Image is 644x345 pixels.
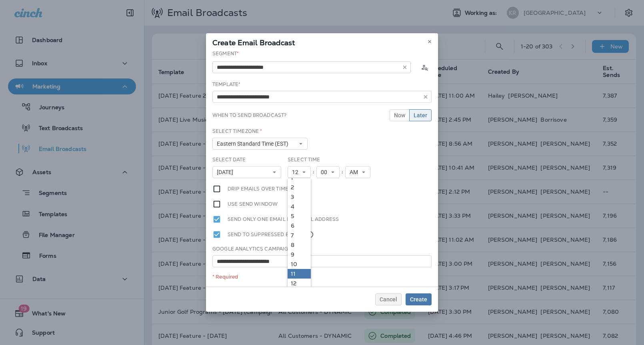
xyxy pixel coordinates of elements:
[212,81,240,88] label: Template
[345,166,370,178] button: AM
[414,112,427,118] span: Later
[288,259,311,269] a: 10
[288,221,311,231] a: 6
[288,202,311,211] a: 4
[394,112,405,118] span: Now
[212,138,308,150] button: Eastern Standard Time (EST)
[316,166,340,178] button: 00
[212,156,246,163] label: Select Date
[288,250,311,259] a: 9
[288,192,311,202] a: 3
[375,293,402,305] button: Cancel
[340,166,345,178] div: :
[206,33,438,50] div: Create Email Broadcast
[228,230,314,239] label: Send to suppressed emails.
[212,128,262,134] label: Select Timezone
[390,109,410,121] button: Now
[228,200,278,209] label: Use send window
[212,274,432,280] div: * Required
[406,293,432,305] button: Create
[380,297,397,302] span: Cancel
[292,169,302,176] span: 12
[217,169,236,176] span: [DATE]
[228,215,339,224] label: Send only one email per email address
[288,231,311,240] a: 7
[288,211,311,221] a: 5
[410,297,427,302] span: Create
[288,166,311,178] button: 12
[417,60,432,74] button: Calculate the estimated number of emails to be sent based on selected segment. (This could take a...
[212,50,239,57] label: Segment
[311,166,316,178] div: :
[212,166,281,178] button: [DATE]
[217,140,292,147] span: Eastern Standard Time (EST)
[212,112,286,118] label: When to send broadcast?
[321,169,330,176] span: 00
[409,109,432,121] button: Later
[288,240,311,250] a: 8
[288,279,311,288] a: 12
[228,185,288,193] label: Drip emails over time
[212,246,306,252] label: Google Analytics Campaign Title
[288,183,311,192] a: 2
[288,269,311,279] a: 11
[350,169,361,176] span: AM
[288,156,320,163] label: Select Time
